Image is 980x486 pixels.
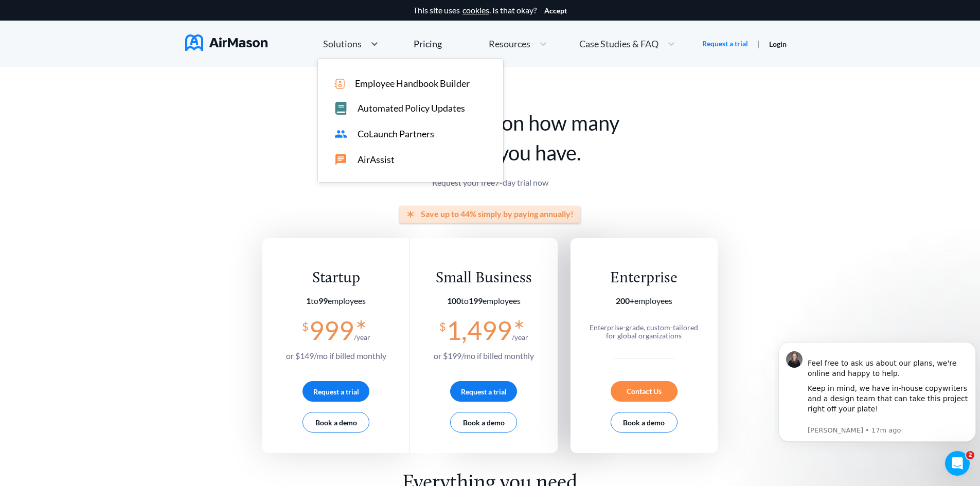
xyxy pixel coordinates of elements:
span: Resources [489,39,530,48]
b: 199 [469,296,483,305]
span: 999 [309,315,354,346]
b: 200+ [616,296,634,305]
span: AirAssist [358,154,395,165]
span: $ [439,316,446,333]
span: | [757,39,760,48]
img: AirMason Logo [185,34,268,51]
h1: Pricing is based on how many employees you have. [262,108,718,168]
span: 2 [966,451,974,459]
button: Request a trial [450,381,517,402]
span: Case Studies & FAQ [579,39,658,48]
button: Accept cookies [544,7,567,15]
span: Enterprise-grade, custom-tailored for global organizations [590,323,698,340]
button: Book a demo [611,412,678,433]
img: icon [334,79,345,89]
a: Login [769,40,787,48]
div: Pricing [414,39,442,48]
span: $ [302,316,309,333]
div: Startup [286,269,386,288]
div: Contact Us [611,381,678,402]
span: or $ 149 /mo if billed monthly [286,351,386,361]
span: Solutions [323,39,362,48]
button: Book a demo [450,412,517,433]
span: Automated Policy Updates [358,103,465,114]
span: to [447,296,483,305]
a: cookies [462,6,489,15]
iframe: Intercom notifications message [774,327,980,458]
section: employees [286,296,386,305]
b: 100 [447,296,461,305]
span: or $ 199 /mo if billed monthly [434,351,534,361]
span: Employee Handbook Builder [355,78,470,89]
a: Pricing [414,34,442,53]
b: 99 [318,296,328,305]
span: 1,499 [447,315,512,346]
div: Small Business [434,269,534,288]
span: CoLaunch Partners [358,129,434,139]
p: Request your free 7 -day trial now [262,178,718,187]
div: Enterprise [584,269,703,288]
b: 1 [306,296,311,305]
button: Book a demo [302,412,369,433]
span: Save up to 44% simply by paying annually! [421,209,574,219]
a: Request a trial [702,39,748,49]
section: employees [584,296,703,305]
button: Request a trial [302,381,369,402]
section: employees [434,296,534,305]
iframe: Intercom live chat [945,451,970,476]
span: to [306,296,328,305]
